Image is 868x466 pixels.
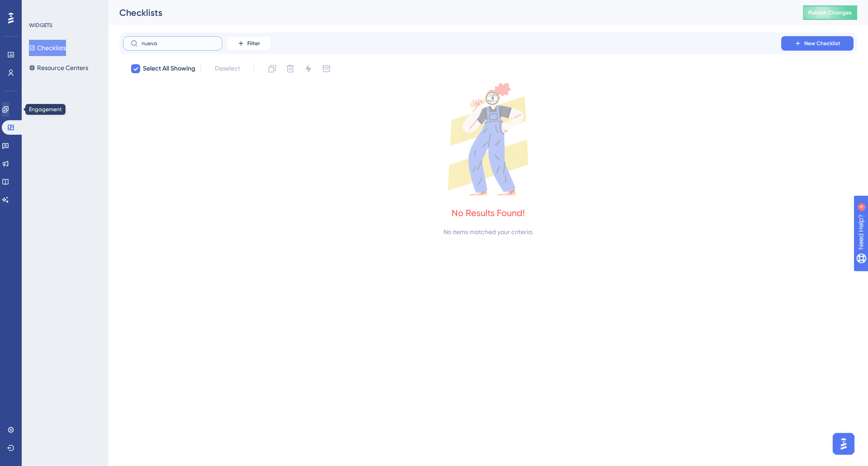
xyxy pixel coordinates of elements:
[247,40,260,47] span: Filter
[63,5,66,12] div: 4
[808,9,852,16] span: Publish Changes
[804,40,840,47] span: New Checklist
[29,60,88,76] button: Resource Centers
[142,40,215,47] input: Search
[781,36,854,51] button: New Checklist
[226,36,271,51] button: Filter
[29,40,66,56] button: Checklists
[29,22,52,29] div: WIDGETS
[452,207,525,219] div: No Results Found!
[215,63,240,74] span: Deselect
[119,6,780,19] div: Checklists
[207,61,248,77] button: Deselect
[21,2,57,13] span: Need Help?
[143,63,195,74] span: Select All Showing
[803,5,857,20] button: Publish Changes
[830,430,857,457] iframe: UserGuiding AI Assistant Launcher
[443,226,533,237] div: No items matched your criteria.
